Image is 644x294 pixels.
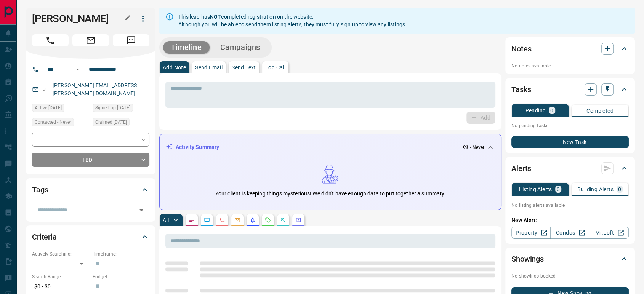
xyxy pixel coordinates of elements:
h2: Tags [32,184,48,196]
div: Thu May 02 2024 [93,118,149,129]
div: Showings [511,250,629,268]
span: Email [72,34,109,46]
p: - Never [470,144,484,151]
h2: Alerts [511,162,531,174]
div: This lead has completed registration on the website. Although you will be able to send them listi... [178,10,405,31]
button: Campaigns [213,41,268,54]
p: Send Text [232,65,256,70]
h2: Notes [511,43,531,55]
div: Tasks [511,80,629,99]
svg: Lead Browsing Activity [204,217,210,223]
p: $0 - $0 [32,280,89,293]
a: Condos [550,227,590,239]
svg: Requests [265,217,271,223]
p: Pending [525,108,546,113]
p: Search Range: [32,273,89,280]
span: Message [113,34,149,46]
p: No notes available [511,62,629,69]
div: TBD [32,153,149,167]
span: Active [DATE] [35,104,62,112]
button: Timeline [163,41,210,54]
span: Signed up [DATE] [95,104,130,112]
h2: Criteria [32,231,57,243]
p: No pending tasks [511,120,629,131]
div: Tags [32,181,149,199]
p: Timeframe: [93,251,149,257]
button: Open [136,205,147,216]
p: Budget: [93,273,149,280]
p: Your client is keeping things mysterious! We didn't have enough data to put together a summary. [215,190,445,198]
div: Thu May 02 2024 [32,104,89,114]
p: Actively Searching: [32,251,89,257]
div: Alerts [511,159,629,177]
p: 0 [618,187,621,192]
svg: Emails [234,217,240,223]
span: Call [32,34,69,46]
span: Contacted - Never [35,118,71,126]
h2: Tasks [511,83,531,96]
p: 0 [550,108,553,113]
p: Activity Summary [176,143,219,151]
a: Property [511,227,551,239]
strong: NOT [210,14,221,20]
p: Log Call [265,65,285,70]
h1: [PERSON_NAME] [32,13,125,25]
p: Listing Alerts [519,187,552,192]
a: Mr.Loft [590,227,629,239]
p: New Alert: [511,216,629,224]
svg: Email Valid [42,87,47,92]
div: Activity Summary- Never [166,140,495,154]
div: Thu May 02 2024 [93,104,149,114]
p: Completed [586,108,614,113]
a: [PERSON_NAME][EMAIL_ADDRESS][PERSON_NAME][DOMAIN_NAME] [53,82,139,96]
p: No listing alerts available [511,202,629,209]
p: 0 [557,187,560,192]
svg: Listing Alerts [250,217,256,223]
svg: Notes [189,217,195,223]
svg: Opportunities [280,217,286,223]
h2: Showings [511,253,544,265]
span: Claimed [DATE] [95,118,127,126]
p: All [163,217,169,223]
div: Notes [511,40,629,58]
svg: Agent Actions [295,217,301,223]
p: Building Alerts [577,187,614,192]
div: Criteria [32,228,149,246]
button: New Task [511,136,629,148]
button: Open [73,65,82,74]
p: Add Note [163,65,186,70]
p: Send Email [195,65,223,70]
p: No showings booked [511,273,629,280]
svg: Calls [219,217,225,223]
